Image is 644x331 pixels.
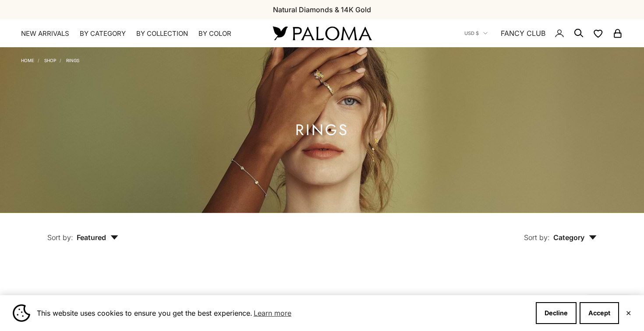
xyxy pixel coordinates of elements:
[464,29,488,37] button: USD $
[66,58,79,63] a: Rings
[536,302,577,324] button: Decline
[464,29,479,37] span: USD $
[21,56,79,63] nav: Breadcrumb
[501,28,545,39] a: FANCY CLUB
[21,58,34,63] a: Home
[27,213,138,250] button: Sort by: Featured
[21,29,69,38] a: NEW ARRIVALS
[198,29,231,38] summary: By Color
[37,307,529,320] span: This website uses cookies to ensure you get the best experience.
[21,29,252,38] nav: Primary navigation
[464,19,623,47] nav: Secondary navigation
[77,233,118,242] span: Featured
[44,58,56,63] a: Shop
[524,233,550,242] span: Sort by:
[295,125,349,136] h1: Rings
[13,304,30,322] img: Cookie banner
[136,29,188,38] summary: By Collection
[47,233,73,242] span: Sort by:
[80,29,126,38] summary: By Category
[553,233,597,242] span: Category
[580,302,619,324] button: Accept
[252,307,293,320] a: Learn more
[273,4,371,15] p: Natural Diamonds & 14K Gold
[504,213,617,250] button: Sort by: Category
[626,310,631,316] button: Close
